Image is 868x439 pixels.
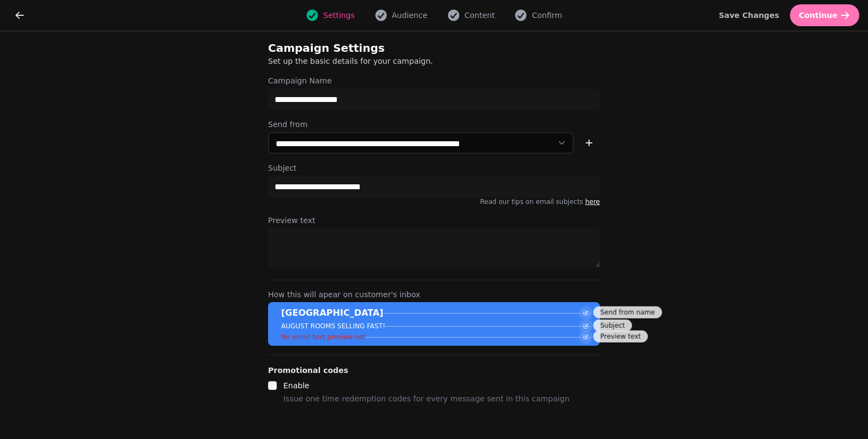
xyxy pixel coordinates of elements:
[799,11,837,19] span: Continue
[790,4,859,26] button: Continue
[9,4,31,26] button: go back
[268,197,600,206] p: Read our tips on email subjects
[268,163,600,173] label: Subject
[283,381,310,390] label: Enable
[323,10,354,21] span: Settings
[593,306,662,318] div: Send from name
[268,75,600,86] label: Campaign Name
[268,215,600,226] label: Preview text
[283,392,569,405] p: Issue one time redemption codes for every message sent in this campaign
[585,198,600,206] a: here
[268,364,348,377] legend: Promotional codes
[465,10,495,21] span: Content
[281,322,385,330] p: AUGUST ROOMS SELLING FAST!
[268,289,600,300] label: How this will apear on customer's inbox
[593,330,648,342] div: Preview text
[268,40,478,56] h2: Campaign Settings
[392,10,427,21] span: Audience
[268,119,600,130] label: Send from
[268,56,548,67] p: Set up the basic details for your campaign.
[593,320,632,332] div: Subject
[281,306,383,320] p: [GEOGRAPHIC_DATA]
[532,10,562,21] span: Confirm
[710,4,788,26] button: Save Changes
[719,11,780,19] span: Save Changes
[281,333,365,341] p: No email text preview set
